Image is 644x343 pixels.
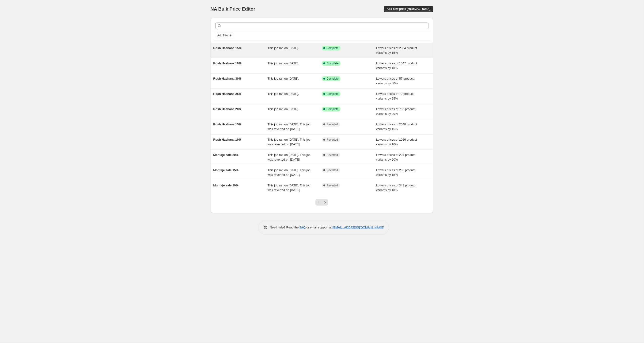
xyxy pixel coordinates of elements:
span: Reverted [327,138,338,142]
span: Complete [327,107,339,111]
span: Montaje sale 15% [213,168,239,172]
span: Rosh Hashana 15% [213,46,242,50]
a: [EMAIL_ADDRESS][DOMAIN_NAME] [333,226,384,229]
a: FAQ [299,226,306,229]
span: or email support at [306,226,333,229]
span: Complete [327,62,339,65]
span: Lowers prices of 736 product variants by 20% [376,107,415,116]
span: This job ran on [DATE]. This job was reverted on [DATE]. [268,138,311,146]
span: This job ran on [DATE]. [268,92,299,96]
span: This job ran on [DATE]. This job was reverted on [DATE]. [268,168,311,177]
span: Montaje sale 20% [213,153,239,157]
span: Rosh Hashana 20% [213,107,242,111]
span: This job ran on [DATE]. [268,107,299,111]
span: Rosh Hashana 30% [213,77,242,80]
span: This job ran on [DATE]. [268,62,299,65]
span: NA Bulk Price Editor [211,6,255,12]
span: Add new price [MEDICAL_DATA] [387,7,430,11]
button: Add new price [MEDICAL_DATA] [384,6,433,12]
span: Lowers prices of 2048 product variants by 15% [376,123,417,131]
span: Reverted [327,184,338,187]
span: Rosh Hashana 10% [213,138,242,141]
span: Complete [327,46,339,50]
span: Lowers prices of 348 product variants by 10% [376,184,415,192]
span: Lowers prices of 2084 product variants by 15% [376,46,417,54]
button: Add filter [215,33,234,38]
span: Complete [327,77,339,81]
span: Rosh Hashana 15% [213,123,242,126]
span: Reverted [327,168,338,172]
span: This job ran on [DATE]. [268,77,299,80]
span: Need help? Read the [270,226,300,229]
span: Lowers prices of 72 product variants by 25% [376,92,414,100]
span: This job ran on [DATE]. This job was reverted on [DATE]. [268,184,311,192]
span: This job ran on [DATE]. [268,46,299,50]
button: Next [322,199,328,206]
span: Reverted [327,153,338,157]
span: Lowers prices of 57 product variants by 30% [376,77,414,85]
span: Lowers prices of 204 product variants by 20% [376,153,415,161]
span: Add filter [217,34,228,37]
span: Lowers prices of 283 product variants by 15% [376,168,415,177]
span: Reverted [327,123,338,126]
span: Rosh Hashana 10% [213,62,242,65]
span: This job ran on [DATE]. This job was reverted on [DATE]. [268,153,311,161]
span: This job ran on [DATE]. This job was reverted on [DATE]. [268,123,311,131]
span: Complete [327,92,339,96]
span: Rosh Hashana 25% [213,92,242,96]
span: Lowers prices of 1026 product variants by 10% [376,138,417,146]
span: Lowers prices of 1047 product variants by 10% [376,62,417,70]
nav: Pagination [315,199,328,206]
span: Montaje sale 10% [213,184,239,187]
